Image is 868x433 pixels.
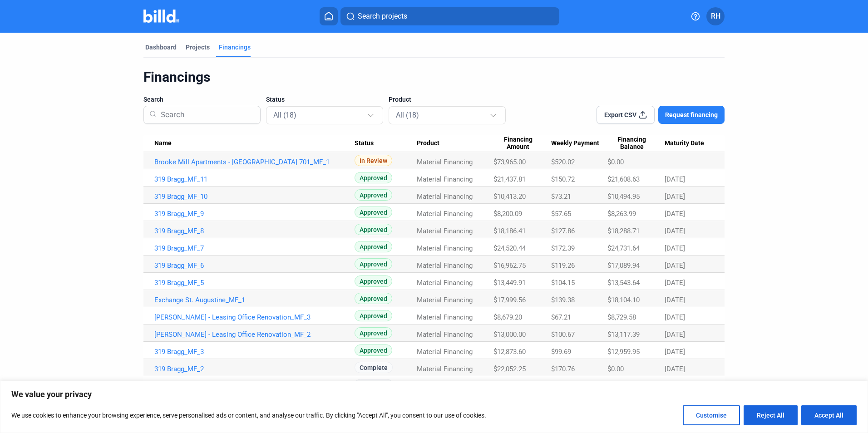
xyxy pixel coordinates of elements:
[801,405,857,425] button: Accept All
[551,244,575,252] span: $172.39
[607,261,640,270] span: $17,089.94
[493,261,526,270] span: $16,962.75
[493,210,522,218] span: $8,200.09
[355,224,392,235] span: Approved
[417,330,473,339] span: Material Financing
[551,139,607,148] div: Weekly Payment
[665,279,685,287] span: [DATE]
[358,11,407,22] span: Search projects
[604,110,636,119] span: Export CSV
[551,158,575,166] span: $520.02
[607,192,640,201] span: $10,494.95
[665,330,685,339] span: [DATE]
[154,175,355,183] a: 319 Bragg_MF_11
[493,244,526,252] span: $24,520.44
[154,313,355,321] a: [PERSON_NAME] - Leasing Office Renovation_MF_3
[607,296,640,304] span: $18,104.10
[493,192,526,201] span: $10,413.20
[744,405,798,425] button: Reject All
[417,175,473,183] span: Material Financing
[658,106,725,124] button: Request financing
[493,227,526,235] span: $18,186.41
[607,210,636,218] span: $8,263.99
[417,139,493,148] div: Product
[266,95,285,104] span: Status
[493,279,526,287] span: $13,449.91
[551,313,571,321] span: $67.21
[417,210,473,218] span: Material Financing
[355,327,392,339] span: Approved
[607,348,640,356] span: $12,959.95
[607,279,640,287] span: $13,543.64
[417,192,473,201] span: Material Financing
[417,158,473,166] span: Material Financing
[493,330,526,339] span: $13,000.00
[607,313,636,321] span: $8,729.58
[143,95,163,104] span: Search
[186,43,210,52] div: Projects
[706,7,725,25] button: RH
[417,296,473,304] span: Material Financing
[154,210,355,218] a: 319 Bragg_MF_9
[551,330,575,339] span: $100.67
[154,279,355,287] a: 319 Bragg_MF_5
[597,106,655,124] button: Export CSV
[154,296,355,304] a: Exchange St. Augustine_MF_1
[493,313,522,321] span: $8,679.20
[355,293,392,304] span: Approved
[417,279,473,287] span: Material Financing
[417,139,439,148] span: Product
[355,379,393,390] span: Complete
[145,43,177,52] div: Dashboard
[154,158,355,166] a: Brooke Mill Apartments - [GEOGRAPHIC_DATA] 701_MF_1
[355,241,392,252] span: Approved
[355,344,392,356] span: Approved
[355,189,392,201] span: Approved
[607,365,624,373] span: $0.00
[607,136,656,151] span: Financing Balance
[607,330,640,339] span: $13,117.39
[607,136,665,151] div: Financing Balance
[154,227,355,235] a: 319 Bragg_MF_8
[355,139,417,148] div: Status
[551,175,575,183] span: $150.72
[355,362,393,373] span: Complete
[143,69,725,86] div: Financings
[389,95,411,104] span: Product
[551,139,599,148] span: Weekly Payment
[219,43,251,52] div: Financings
[355,207,392,218] span: Approved
[11,389,857,400] p: We value your privacy
[493,348,526,356] span: $12,873.60
[355,155,392,166] span: In Review
[607,158,624,166] span: $0.00
[355,310,392,321] span: Approved
[607,175,640,183] span: $21,608.63
[607,227,640,235] span: $18,288.71
[665,365,685,373] span: [DATE]
[417,313,473,321] span: Material Financing
[396,111,419,119] mat-select-trigger: All (18)
[355,172,392,183] span: Approved
[493,175,526,183] span: $21,437.81
[417,261,473,270] span: Material Financing
[493,136,551,151] div: Financing Amount
[154,365,355,373] a: 319 Bragg_MF_2
[665,139,704,148] span: Maturity Date
[355,258,392,270] span: Approved
[665,227,685,235] span: [DATE]
[493,158,526,166] span: $73,965.00
[665,244,685,252] span: [DATE]
[665,110,718,119] span: Request financing
[665,313,685,321] span: [DATE]
[273,111,296,119] mat-select-trigger: All (18)
[154,348,355,356] a: 319 Bragg_MF_3
[157,103,255,127] input: Search
[154,330,355,339] a: [PERSON_NAME] - Leasing Office Renovation_MF_2
[665,192,685,201] span: [DATE]
[417,244,473,252] span: Material Financing
[551,261,575,270] span: $119.26
[551,227,575,235] span: $127.86
[665,210,685,218] span: [DATE]
[551,296,575,304] span: $139.38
